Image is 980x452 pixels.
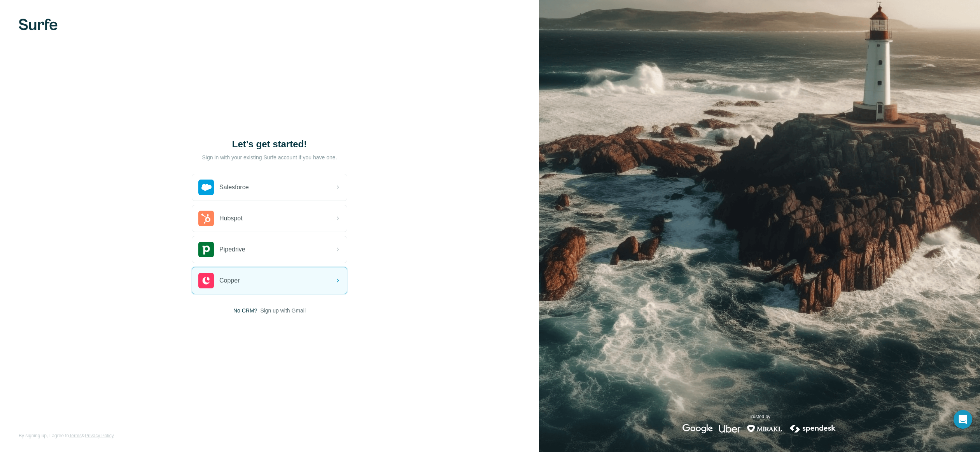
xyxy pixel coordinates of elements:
[202,154,337,161] p: Sign in with your existing Surfe account if you have one.
[219,245,245,254] span: Pipedrive
[198,273,214,288] img: copper's logo
[954,410,972,429] div: Open Intercom Messenger
[233,307,257,314] span: No CRM?
[85,433,114,438] a: Privacy Policy
[219,214,243,223] span: Hubspot
[747,424,782,433] img: mirakl's logo
[198,211,214,226] img: hubspot's logo
[198,242,214,257] img: pipedrive's logo
[219,183,249,192] span: Salesforce
[19,432,114,439] span: By signing up, I agree to &
[192,138,347,150] h1: Let’s get started!
[260,307,306,314] button: Sign up with Gmail
[219,276,240,285] span: Copper
[749,413,770,420] p: Trusted by
[69,433,82,438] a: Terms
[789,424,837,433] img: spendesk's logo
[19,19,58,30] img: Surfe's logo
[682,424,713,433] img: google's logo
[198,180,214,195] img: salesforce's logo
[719,424,740,433] img: uber's logo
